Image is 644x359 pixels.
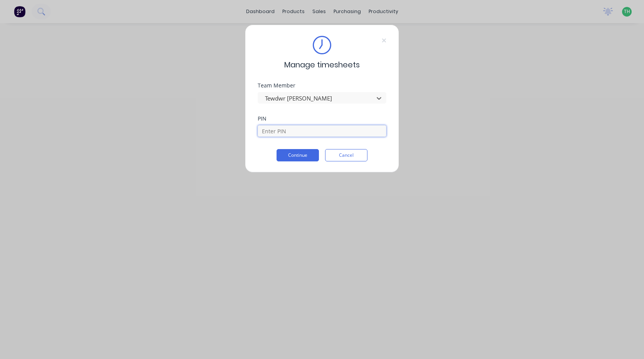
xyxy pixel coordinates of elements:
input: Enter PIN [258,125,386,137]
div: Team Member [258,83,386,88]
button: Continue [277,149,319,161]
div: PIN [258,116,386,121]
button: Cancel [325,149,367,161]
span: Manage timesheets [284,59,360,70]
